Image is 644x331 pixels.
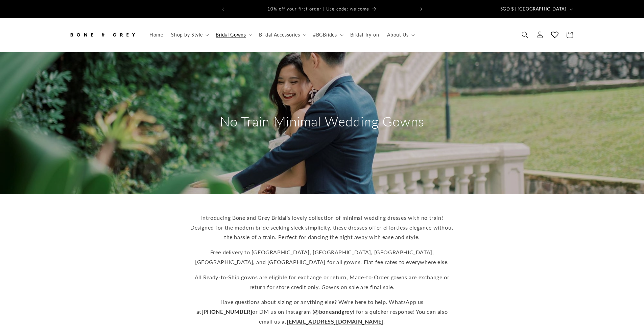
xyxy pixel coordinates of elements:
[66,25,139,45] a: Bone and Grey Bridal
[314,308,353,315] a: @boneandgrey
[145,28,167,42] a: Home
[212,28,255,42] summary: Bridal Gowns
[496,3,576,16] button: SGD $ | [GEOGRAPHIC_DATA]
[350,32,379,38] span: Bridal Try-on
[190,213,454,242] p: Introducing Bone and Grey Bridal's lovely collection of minimal wedding dresses with no train! De...
[518,27,532,42] summary: Search
[500,6,567,13] span: SGD $ | [GEOGRAPHIC_DATA]
[414,3,429,16] button: Next announcement
[216,32,246,38] span: Bridal Gowns
[346,28,383,42] a: Bridal Try-on
[313,32,337,38] span: #BGBrides
[220,113,424,130] h2: No Train Minimal Wedding Gowns
[255,28,309,42] summary: Bridal Accessories
[190,247,454,267] p: Free delivery to [GEOGRAPHIC_DATA], [GEOGRAPHIC_DATA], [GEOGRAPHIC_DATA], [GEOGRAPHIC_DATA], and ...
[190,297,454,326] p: Have questions about sizing or anything else? We're here to help. WhatsApp us at or DM us on Inst...
[387,32,408,38] span: About Us
[287,318,383,325] a: [EMAIL_ADDRESS][DOMAIN_NAME]
[167,28,212,42] summary: Shop by Style
[149,32,163,38] span: Home
[383,28,418,42] summary: About Us
[201,308,252,315] a: [PHONE_NUMBER]
[259,32,300,38] span: Bridal Accessories
[69,27,136,42] img: Bone and Grey Bridal
[309,28,346,42] summary: #BGBrides
[216,3,231,16] button: Previous announcement
[171,32,202,38] span: Shop by Style
[190,273,454,292] p: All Ready-to-Ship gowns are eligible for exchange or return, Made-to-Order gowns are exchange or ...
[267,6,369,11] span: 10% off your first order | Use code: welcome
